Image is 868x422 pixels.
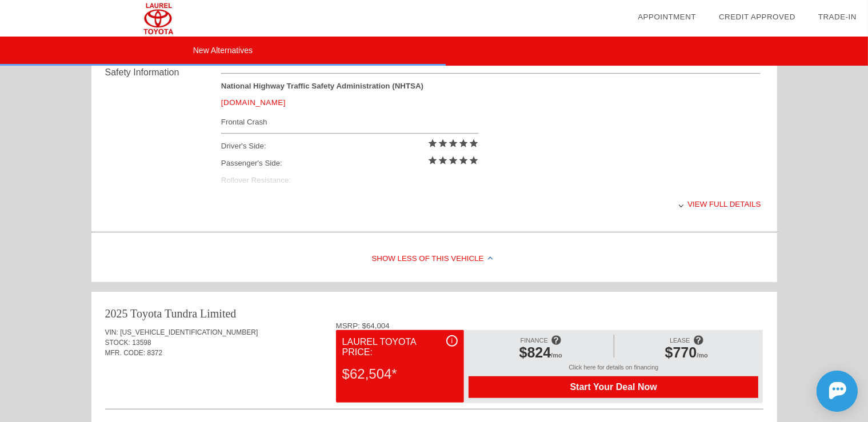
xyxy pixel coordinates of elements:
div: Quoted on [DATE] 10:26:35 AM [105,375,763,393]
div: 2025 Toyota Tundra [105,306,198,321]
div: i [446,335,458,347]
div: Click here for details on financing [469,364,758,376]
span: VIN: [105,328,118,336]
span: 8372 [147,349,163,357]
span: STOCK: [105,339,130,347]
a: Trade-In [818,13,857,21]
iframe: Chat Assistance [765,360,868,422]
span: 13598 [132,339,151,347]
i: star [469,138,479,148]
span: LEASE [670,337,690,344]
span: $770 [665,344,697,360]
i: star [438,138,448,148]
i: star [438,155,448,166]
div: MSRP: $64,004 [336,321,763,330]
i: star [427,155,438,166]
i: star [427,138,438,148]
i: star [458,155,469,166]
div: Limited [200,306,236,321]
i: star [469,155,479,166]
i: star [448,155,458,166]
div: Passenger's Side: [221,155,479,172]
div: /mo [474,344,607,364]
span: Start Your Deal Now [483,382,744,392]
a: [DOMAIN_NAME] [221,98,286,107]
div: Show Less of this Vehicle [91,236,777,282]
span: MFR. CODE: [105,349,146,357]
div: View full details [221,190,761,218]
a: Appointment [638,13,696,21]
div: Laurel Toyota Price: [342,335,458,359]
span: [US_VEHICLE_IDENTIFICATION_NUMBER] [120,328,258,336]
strong: National Highway Traffic Safety Administration (NHTSA) [221,82,423,90]
span: $824 [519,344,551,360]
span: FINANCE [521,337,548,344]
div: Driver's Side: [221,138,479,155]
div: $62,504* [342,359,458,389]
div: /mo [620,344,753,364]
a: Credit Approved [719,13,795,21]
i: star [458,138,469,148]
i: star [448,138,458,148]
div: Frontal Crash [221,115,479,129]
